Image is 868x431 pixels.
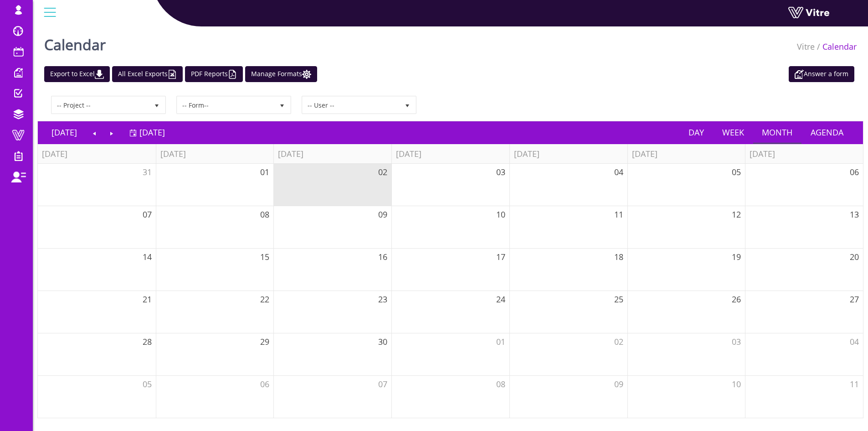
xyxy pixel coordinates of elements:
a: Previous [86,122,103,143]
span: 01 [496,336,505,347]
span: 11 [850,379,859,389]
span: 14 [143,251,152,262]
span: 25 [614,294,623,305]
span: 19 [732,251,741,262]
span: 05 [143,379,152,389]
a: Day [679,122,713,143]
a: Month [753,122,802,143]
span: [DATE] [139,127,165,138]
li: Calendar [815,41,857,53]
span: 26 [732,294,741,305]
a: [DATE] [129,122,165,143]
a: Answer a form [789,66,854,82]
span: 09 [378,209,387,220]
span: 17 [496,251,505,262]
span: 02 [378,166,387,177]
span: select [149,97,165,113]
span: 03 [732,336,741,347]
th: [DATE] [38,144,156,164]
th: [DATE] [391,144,509,164]
span: 04 [850,336,859,347]
span: -- Project -- [52,97,149,113]
span: 02 [614,336,623,347]
img: cal_pdf.png [228,70,237,79]
a: Export to Excel [44,66,110,82]
span: 15 [260,251,269,262]
span: 08 [260,209,269,220]
span: 22 [260,294,269,305]
img: cal_excel.png [168,70,177,79]
span: 13 [850,209,859,220]
h1: Calendar [44,23,106,62]
img: cal_settings.png [302,70,311,79]
th: [DATE] [745,144,863,164]
a: Week [713,122,753,143]
img: appointment_white2.png [795,70,804,79]
span: 05 [732,166,741,177]
span: 09 [614,379,623,389]
span: 21 [143,294,152,305]
span: select [399,97,416,113]
span: 12 [732,209,741,220]
a: [DATE] [42,122,86,143]
a: All Excel Exports [112,66,183,82]
span: select [274,97,290,113]
span: 06 [850,166,859,177]
span: 11 [614,209,623,220]
span: 08 [496,379,505,389]
span: 10 [732,379,741,389]
a: PDF Reports [185,66,243,82]
span: 01 [260,166,269,177]
span: 06 [260,379,269,389]
th: [DATE] [509,144,627,164]
a: Agenda [801,122,853,143]
span: -- Form-- [177,97,274,113]
img: cal_download.png [95,70,104,79]
th: [DATE] [627,144,745,164]
th: [DATE] [273,144,391,164]
span: 27 [850,294,859,305]
a: Manage Formats [245,66,317,82]
span: 18 [614,251,623,262]
a: Vitre [797,41,815,52]
span: 16 [378,251,387,262]
span: 24 [496,294,505,305]
span: 28 [143,336,152,347]
span: 07 [143,209,152,220]
span: 03 [496,166,505,177]
span: 20 [850,251,859,262]
span: 23 [378,294,387,305]
th: [DATE] [156,144,274,164]
span: -- User -- [303,97,399,113]
span: 30 [378,336,387,347]
span: 07 [378,379,387,389]
a: Next [103,122,120,143]
span: 04 [614,166,623,177]
span: 10 [496,209,505,220]
span: 29 [260,336,269,347]
span: 31 [143,166,152,177]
